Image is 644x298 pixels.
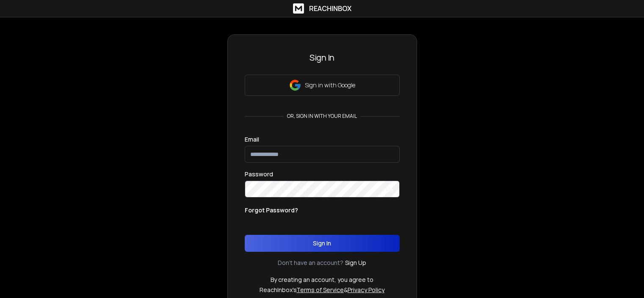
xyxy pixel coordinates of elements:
[271,276,373,284] p: By creating an account, you agree to
[293,3,351,14] a: ReachInbox
[245,136,259,142] label: Email
[278,259,343,267] p: Don't have an account?
[296,286,344,294] a: Terms of Service
[245,52,400,64] h3: Sign In
[260,286,384,294] p: ReachInbox's &
[245,75,400,96] button: Sign in with Google
[245,206,298,214] p: Forgot Password?
[345,259,366,267] a: Sign Up
[245,235,400,252] button: Sign In
[309,3,351,14] h1: ReachInbox
[284,113,360,120] p: or, sign in with your email
[245,171,273,177] label: Password
[305,81,355,89] p: Sign in with Google
[348,286,384,294] a: Privacy Policy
